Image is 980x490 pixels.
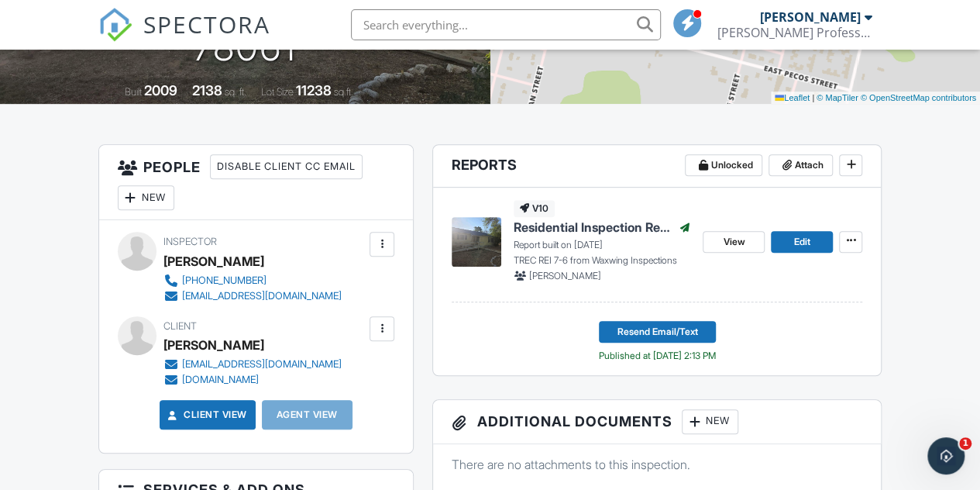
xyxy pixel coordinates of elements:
[165,407,247,423] a: Client View
[682,409,738,434] div: New
[125,86,142,98] span: Built
[163,320,197,332] span: Client
[817,93,858,102] a: © MapTiler
[959,437,971,450] span: 1
[98,8,132,42] img: The Best Home Inspection Software - Spectora
[99,145,414,220] h3: People
[118,185,174,210] div: New
[192,82,222,98] div: 2138
[812,93,814,102] span: |
[296,82,332,98] div: 11238
[182,274,266,287] div: [PHONE_NUMBER]
[98,21,270,53] a: SPECTORA
[351,9,661,40] input: Search everything...
[163,288,342,304] a: [EMAIL_ADDRESS][DOMAIN_NAME]
[182,374,259,386] div: [DOMAIN_NAME]
[143,8,270,40] span: SPECTORA
[163,372,342,388] a: [DOMAIN_NAME]
[775,93,810,102] a: Leaflet
[433,400,881,444] h3: Additional Documents
[163,250,264,273] div: [PERSON_NAME]
[452,456,862,473] p: There are no attachments to this inspection.
[163,273,342,288] a: [PHONE_NUMBER]
[182,358,342,371] div: [EMAIL_ADDRESS][DOMAIN_NAME]
[861,93,976,102] a: © OpenStreetMap contributors
[163,236,217,247] span: Inspector
[760,9,861,25] div: [PERSON_NAME]
[163,333,264,357] div: [PERSON_NAME]
[144,82,177,98] div: 2009
[717,25,872,40] div: Olmos Professional Inspection Services
[927,437,965,474] iframe: Intercom live chat
[225,86,246,98] span: sq. ft.
[334,86,353,98] span: sq.ft.
[261,86,294,98] span: Lot Size
[210,154,363,179] div: Disable Client CC Email
[163,357,342,372] a: [EMAIL_ADDRESS][DOMAIN_NAME]
[182,290,342,302] div: [EMAIL_ADDRESS][DOMAIN_NAME]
